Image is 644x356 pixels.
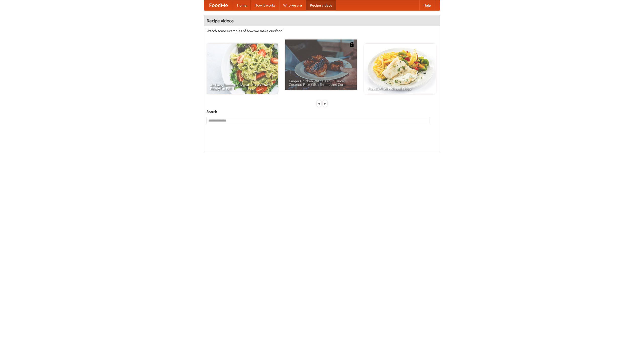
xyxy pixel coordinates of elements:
[210,83,274,90] span: An Easy, Summery Tomato Pasta That's Ready for Fall
[204,0,233,10] a: FoodMe
[306,0,336,10] a: Recipe videos
[349,42,354,47] img: 483408.png
[279,0,306,10] a: Who we are
[317,100,321,107] div: «
[204,16,440,26] h4: Recipe videos
[419,0,435,10] a: Help
[207,44,278,94] a: An Easy, Summery Tomato Pasta That's Ready for Fall
[207,109,437,114] h5: Search
[207,28,437,33] p: Watch some examples of how we make our food!
[364,44,436,94] a: French Fries Fish and Chips
[368,87,432,90] span: French Fries Fish and Chips
[323,100,327,107] div: »
[251,0,279,10] a: How it works
[233,0,251,10] a: Home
